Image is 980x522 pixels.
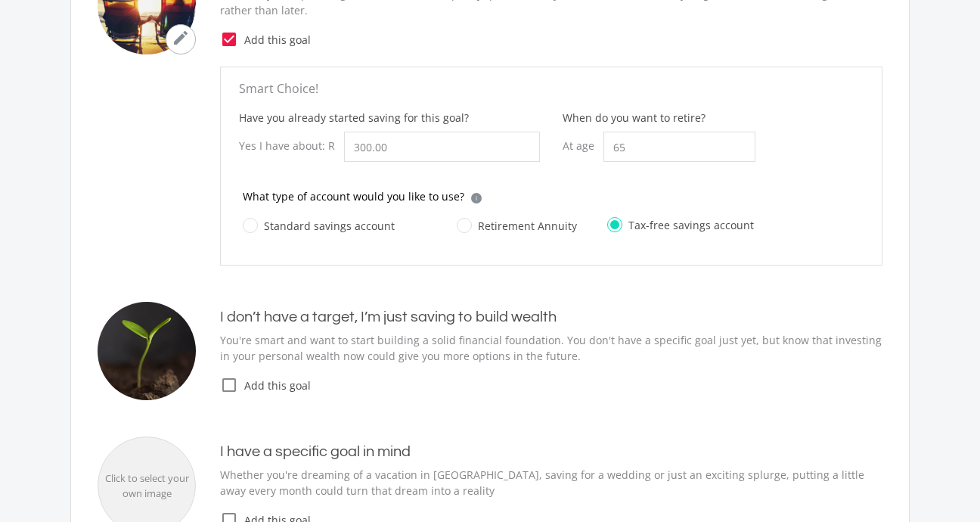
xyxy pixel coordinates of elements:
[239,110,469,126] label: Have you already started saving for this goal?
[220,308,882,326] h4: I don’t have a target, I’m just saving to build wealth
[166,24,196,54] button: mode_edit
[238,32,882,48] span: Add this goal
[243,216,395,235] label: Standard savings account
[563,132,603,160] div: At age
[239,79,864,98] p: Smart Choice!
[220,332,882,364] p: You're smart and want to start building a solid financial foundation. You don't have a specific g...
[98,471,195,501] div: Click to select your own image
[563,110,706,126] label: When do you want to retire?
[220,30,238,48] i: check_box
[344,132,540,162] input: 0.00
[220,467,882,499] p: Whether you're dreaming of a vacation in [GEOGRAPHIC_DATA], saving for a wedding or just an excit...
[238,378,882,393] span: Add this goal
[239,132,344,160] div: Yes I have about: R
[607,216,754,235] label: Tax-free savings account
[220,443,882,461] h4: I have a specific goal in mind
[220,376,238,394] i: check_box_outline_blank
[471,193,482,204] div: i
[172,29,190,47] i: mode_edit
[243,188,464,204] p: What type of account would you like to use?
[457,216,577,235] label: Retirement Annuity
